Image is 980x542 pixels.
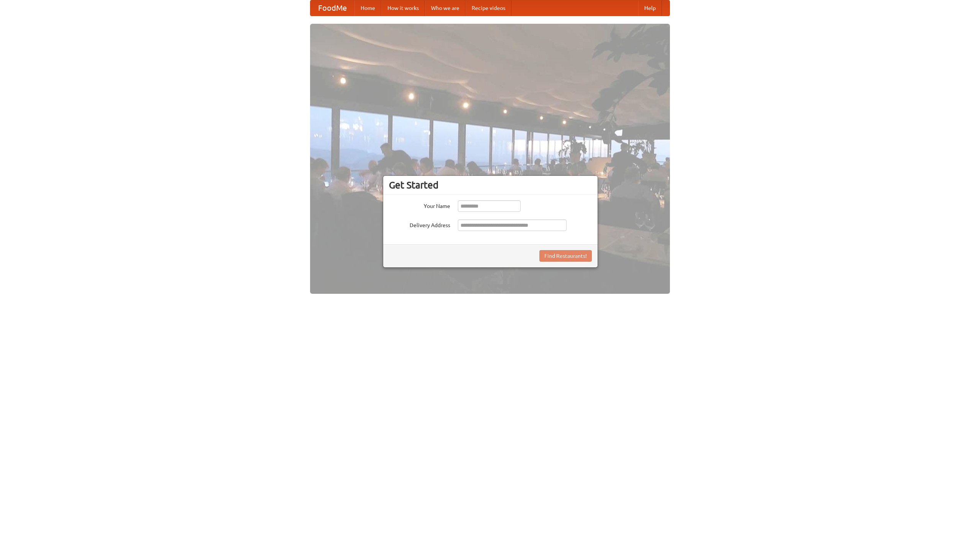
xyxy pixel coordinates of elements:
a: How it works [381,0,425,16]
a: Home [354,0,381,16]
a: Recipe videos [465,0,511,16]
a: Who we are [425,0,465,16]
h3: Get Started [389,179,592,191]
label: Delivery Address [389,219,450,229]
a: FoodMe [310,0,354,16]
a: Help [638,0,662,16]
label: Your Name [389,200,450,210]
button: Find Restaurants! [539,250,592,262]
